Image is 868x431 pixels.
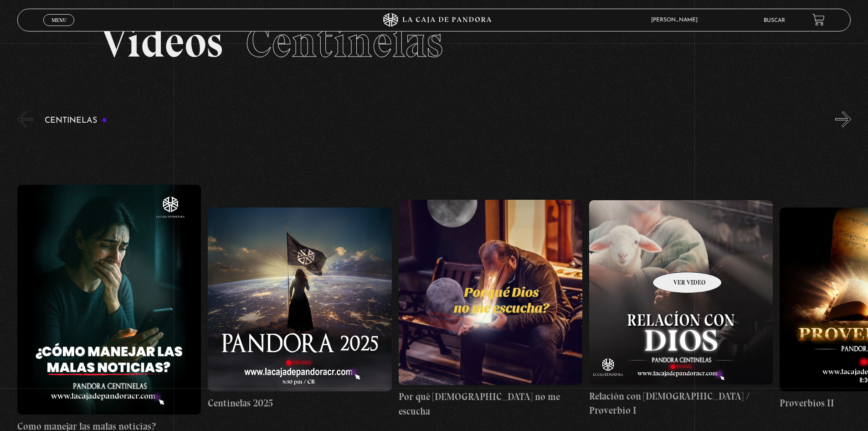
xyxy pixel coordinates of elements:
h2: Videos [101,21,767,64]
a: Buscar [764,18,785,23]
h4: Por qué [DEMOGRAPHIC_DATA] no me escucha [399,389,582,418]
span: Centinelas [246,16,443,68]
h4: Relación con [DEMOGRAPHIC_DATA] / Proverbio I [589,389,773,418]
a: View your shopping cart [812,14,825,26]
button: Previous [17,111,33,127]
h4: Centinelas 2025 [208,396,391,410]
span: Menu [51,17,67,23]
span: Cerrar [48,25,70,31]
span: [PERSON_NAME] [647,17,707,23]
h3: Centinelas [45,116,107,125]
button: Next [835,111,851,127]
